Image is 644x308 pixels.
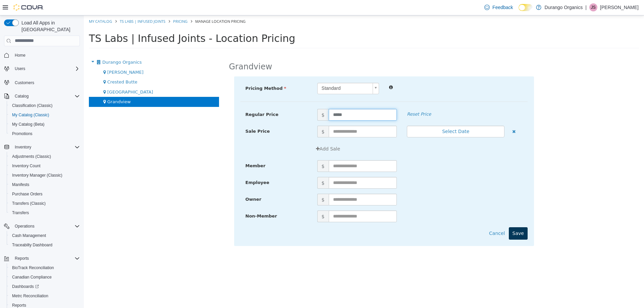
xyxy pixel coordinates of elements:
a: Pricing [89,3,104,8]
a: Classification (Classic) [9,102,55,110]
span: Operations [15,224,35,229]
span: Inventory [15,144,31,150]
span: Cash Management [12,233,46,238]
span: Load All Apps in [GEOGRAPHIC_DATA] [19,19,80,33]
span: Regular Price [162,97,195,102]
span: Pricing Method [162,70,203,75]
span: Traceabilty Dashboard [12,242,52,248]
a: My Catalog [5,3,28,8]
button: Home [1,50,83,60]
p: [PERSON_NAME] [600,3,639,11]
span: Classification (Classic) [12,103,53,108]
span: [GEOGRAPHIC_DATA] [23,74,69,79]
span: Purchase Orders [9,190,80,198]
span: $ [233,94,245,105]
span: Employee [162,165,185,170]
span: Cash Management [9,232,80,240]
button: Users [1,64,83,73]
span: JS [591,3,596,11]
a: My Catalog (Classic) [9,111,52,119]
span: BioTrack Reconciliation [9,264,80,272]
p: Durango Organics [545,3,583,11]
button: Cancel [401,212,425,224]
span: Non-Member [162,198,193,203]
button: My Catalog (Classic) [7,110,83,120]
span: BioTrack Reconciliation [12,265,54,270]
a: Dashboards [9,283,42,291]
button: Catalog [1,91,83,101]
span: Grandview [23,84,47,89]
button: Adjustments (Classic) [7,152,83,161]
button: Users [12,65,28,73]
button: Transfers [7,208,83,218]
a: Customers [12,79,37,87]
span: Users [12,65,80,73]
span: Customers [15,80,34,85]
button: Customers [1,77,83,87]
a: Purchase Orders [9,190,45,198]
button: Operations [12,222,37,230]
button: Operations [1,222,83,231]
button: Add Sale [228,127,260,140]
button: Purchase Orders [7,189,83,199]
span: Manage Location Pricing [111,3,162,8]
p: | [585,3,587,11]
a: Manifests [9,181,32,189]
em: Reset Price [323,96,347,101]
span: Customers [12,78,80,86]
button: Manifests [7,180,83,189]
span: Metrc Reconciliation [9,292,80,300]
a: Metrc Reconciliation [9,292,51,300]
a: Transfers [9,209,32,217]
span: Operations [12,222,80,230]
span: Transfers [12,210,29,215]
span: Transfers (Classic) [9,199,80,207]
a: Traceabilty Dashboard [9,241,55,249]
a: Inventory Count [9,162,43,170]
button: Reports [1,254,83,263]
a: Canadian Compliance [9,273,54,281]
a: Standard [233,67,295,79]
span: Home [15,53,25,58]
span: Metrc Reconciliation [12,293,48,299]
input: Dark Mode [519,4,533,11]
span: $ [233,195,245,207]
span: Catalog [12,92,80,100]
span: Reports [15,256,29,261]
a: Feedback [482,1,516,14]
span: Transfers [9,209,80,217]
h2: Grandview [145,46,189,57]
div: Jordan Soodsma [589,3,597,11]
span: Transfers (Classic) [12,201,46,206]
span: My Catalog (Classic) [12,112,49,118]
span: Manifests [12,182,29,187]
span: Durango Organics [18,44,58,49]
button: Metrc Reconciliation [7,291,83,301]
span: Inventory Manager (Classic) [9,171,80,179]
span: $ [233,178,245,190]
img: Cova [13,4,44,11]
button: Traceabilty Dashboard [7,240,83,250]
span: Dashboards [12,284,39,289]
span: $ [233,110,245,122]
span: Member [162,148,182,153]
button: Select Date [323,110,421,122]
span: Inventory Manager (Classic) [12,173,62,178]
span: Standard [234,68,286,78]
a: Cash Management [9,232,49,240]
span: Feedback [492,4,513,11]
span: Adjustments (Classic) [12,154,51,159]
span: My Catalog (Beta) [9,120,80,128]
span: Canadian Compliance [12,274,52,280]
span: Traceabilty Dashboard [9,241,80,249]
span: $ [233,162,245,173]
span: Crested Butte [23,64,54,69]
span: Inventory [12,143,80,151]
a: Inventory Manager (Classic) [9,171,65,179]
a: BioTrack Reconciliation [9,264,57,272]
button: Inventory [1,142,83,152]
button: Canadian Compliance [7,272,83,282]
span: Reports [12,303,26,308]
button: Cash Management [7,231,83,240]
a: Home [12,51,28,59]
